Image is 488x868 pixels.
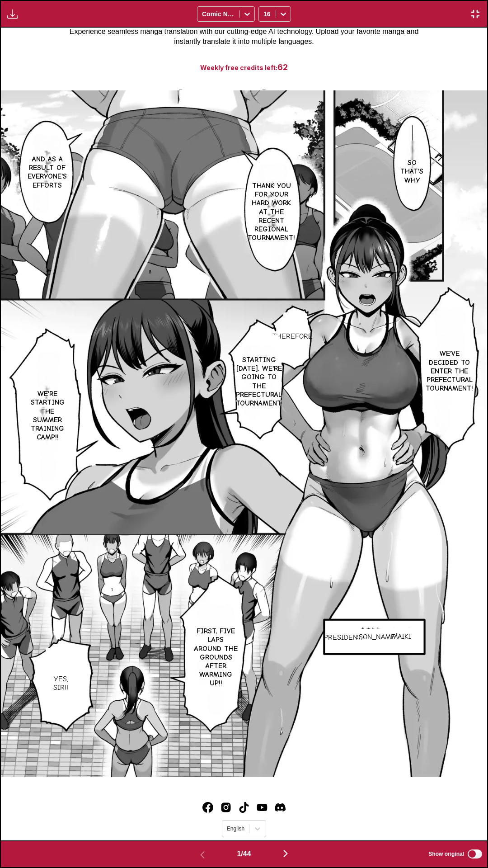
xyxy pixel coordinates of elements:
img: Previous page [197,849,208,860]
span: Show original [428,851,464,857]
img: Next page [280,848,291,859]
p: We're starting the summer training camp!! [29,388,66,443]
p: President. [322,632,364,644]
p: Maiki [390,631,413,643]
p: So that's why [399,157,425,187]
span: 1 / 44 [237,850,251,858]
img: Download translated images [7,9,18,19]
p: And as a result of everyone's efforts [26,153,69,192]
p: [PERSON_NAME] [342,631,399,643]
p: We've decided to enter the prefectural tournament! [424,348,475,395]
p: Starting [DATE], we're going to the prefectural tournament. [234,354,284,410]
p: Yes, sir!! [47,673,74,694]
input: Show original [468,849,482,859]
p: Thank you for your hard work at the recent regional tournament! [246,180,297,244]
img: Manga Panel [1,90,487,777]
p: First, five laps around the grounds after warming up!! [192,625,239,689]
p: Therefore [271,330,314,343]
